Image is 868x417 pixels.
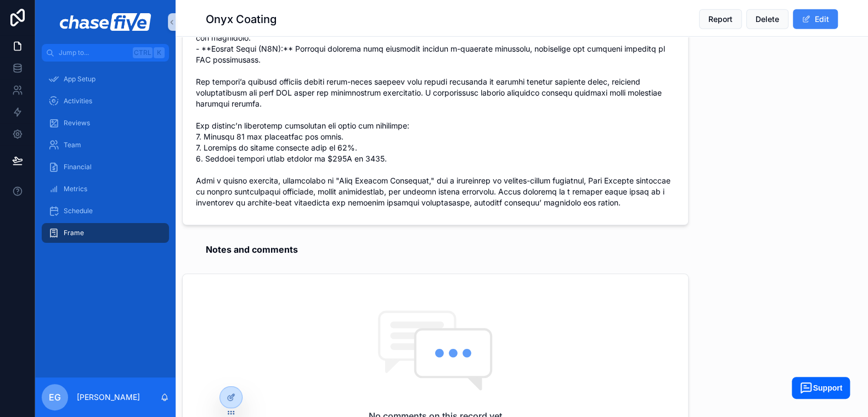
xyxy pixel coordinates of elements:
span: Frame [64,229,84,237]
img: widget_launcher_white.svg [799,381,813,394]
span: Ctrl [133,47,153,58]
a: Team [42,135,169,155]
span: Reviews [64,119,90,127]
span: Team [64,141,81,149]
span: Schedule [64,207,93,215]
a: Metrics [42,179,169,199]
button: Delete [746,9,788,29]
span: EG [49,391,61,404]
span: Support [813,383,842,392]
button: Edit [793,9,838,29]
p: [PERSON_NAME] [77,392,140,403]
span: Jump to... [59,48,128,57]
a: Schedule [42,201,169,221]
span: Report [708,14,732,25]
a: Financial [42,157,169,177]
a: Reviews [42,113,169,133]
span: Metrics [64,185,87,193]
h1: Onyx Coating [206,12,277,27]
span: Activities [64,97,92,105]
span: K [155,48,164,57]
span: Financial [64,163,92,171]
a: App Setup [42,69,169,89]
button: Report [699,9,742,29]
div: scrollable content [35,62,176,257]
span: App Setup [64,75,95,84]
strong: Notes and comments [206,243,298,256]
img: App logo [60,13,150,31]
a: Activities [42,91,169,111]
a: Frame [42,223,169,243]
span: Delete [756,14,779,25]
button: Jump to...CtrlK [42,44,169,62]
